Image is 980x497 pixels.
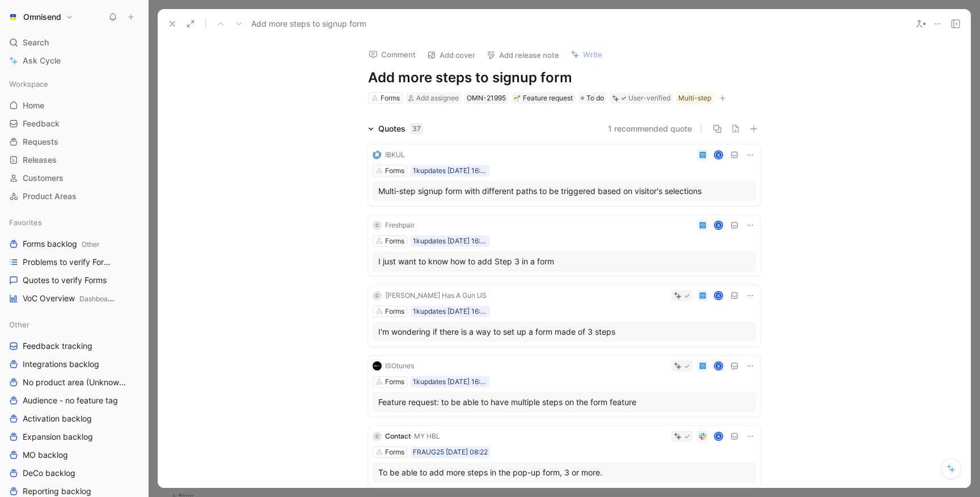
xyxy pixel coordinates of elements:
span: DeCo backlog [23,467,75,479]
span: To do [586,92,604,104]
span: Dashboards [79,294,117,303]
div: 1kupdates [DATE] 16:40 [413,165,488,176]
span: Activation backlog [23,413,92,424]
span: Other [82,240,99,248]
span: Other [9,319,29,330]
span: Feedback tracking [23,340,92,352]
div: K [715,433,722,440]
a: Expansion backlog [5,428,143,445]
div: To be able to add more steps in the pop-up form, 3 or more. [378,466,750,479]
div: Feature request: to be able to have multiple steps on the form feature [378,395,750,409]
span: Quotes to verify Forms [23,275,107,286]
a: Feedback tracking [5,338,143,355]
span: Expansion backlog [23,431,93,443]
a: No product area (Unknowns) [5,374,143,391]
div: 🌱Feature request [512,92,575,104]
div: OMN-21995 [467,92,506,104]
div: IBKUL [385,149,405,161]
a: Audience - no feature tag [5,392,143,409]
span: Problems to verify Forms [23,256,114,268]
div: 1kupdates [DATE] 16:40 [413,376,488,388]
a: Home [5,97,143,114]
div: Feature request [514,92,573,104]
h1: Omnisend [23,12,61,22]
span: Contact [385,432,411,440]
div: K [715,222,722,229]
span: Product Areas [23,191,77,202]
span: Forms backlog [23,238,99,250]
div: Workspace [5,75,143,92]
div: Forms [381,92,400,104]
img: logo [373,150,382,159]
a: Problems to verify Forms [5,254,143,271]
span: Favorites [9,217,42,228]
div: 1kupdates [DATE] 16:40 [413,235,488,247]
span: Reporting backlog [23,486,91,497]
div: FRAUG25 [DATE] 08:22 [413,447,488,458]
div: Freshpair [385,220,415,231]
a: VoC OverviewDashboards [5,290,143,307]
a: Feedback [5,115,143,132]
a: Quotes to verify Forms [5,272,143,289]
span: Feedback [23,118,60,129]
div: I'm wondering if there is a way to set up a form made of 3 steps [378,325,750,339]
div: [PERSON_NAME] Has A Gun US [385,290,487,301]
span: Workspace [9,78,48,90]
span: Requests [23,136,58,148]
div: Multi-step signup form with different paths to be triggered based on visitor's selections [378,184,750,198]
a: Product Areas [5,188,143,205]
div: Forms [385,235,404,247]
div: Quotes37 [364,122,428,136]
a: Integrations backlog [5,356,143,373]
div: Search [5,34,143,51]
a: Activation backlog [5,410,143,427]
span: Add assignee [416,94,459,102]
div: C [373,221,382,230]
span: Integrations backlog [23,359,99,370]
div: C [373,291,382,300]
img: Omnisend [7,11,19,23]
div: Forms [385,376,404,388]
span: VoC Overview [23,293,115,305]
div: ISOtunes [385,360,414,372]
button: Add release note [481,47,564,63]
div: Forms [385,447,404,458]
div: C [373,432,382,441]
div: Favorites [5,214,143,231]
div: 37 [410,123,423,134]
div: K [715,363,722,370]
div: K [715,151,722,159]
img: logo [373,361,382,370]
div: Other [5,316,143,333]
a: Customers [5,170,143,187]
button: Add cover [422,47,480,63]
button: OmnisendOmnisend [5,9,76,25]
a: MO backlog [5,447,143,464]
div: 1kupdates [DATE] 16:40 [413,306,488,317]
div: Multi-step [678,92,711,104]
div: I just want to know how to add Step 3 in a form [378,255,750,268]
h1: Add more steps to signup form [368,69,761,87]
div: Forms [385,306,404,317]
span: Ask Cycle [23,54,61,68]
span: No product area (Unknowns) [23,377,128,388]
span: Home [23,100,44,111]
button: Comment [364,47,421,62]
span: Audience - no feature tag [23,395,118,406]
span: · MY HBL [411,432,440,440]
span: Write [583,49,602,60]
span: Releases [23,154,57,166]
span: Customers [23,172,64,184]
a: Forms backlogOther [5,235,143,252]
button: 1 recommended quote [608,122,692,136]
img: 🌱 [514,95,521,102]
a: Ask Cycle [5,52,143,69]
div: Forms [385,165,404,176]
div: User-verified [628,92,670,104]
div: Quotes [378,122,423,136]
button: Write [565,47,607,62]
span: Add more steps to signup form [251,17,366,31]
a: Requests [5,133,143,150]
div: K [715,292,722,300]
span: Search [23,36,49,49]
